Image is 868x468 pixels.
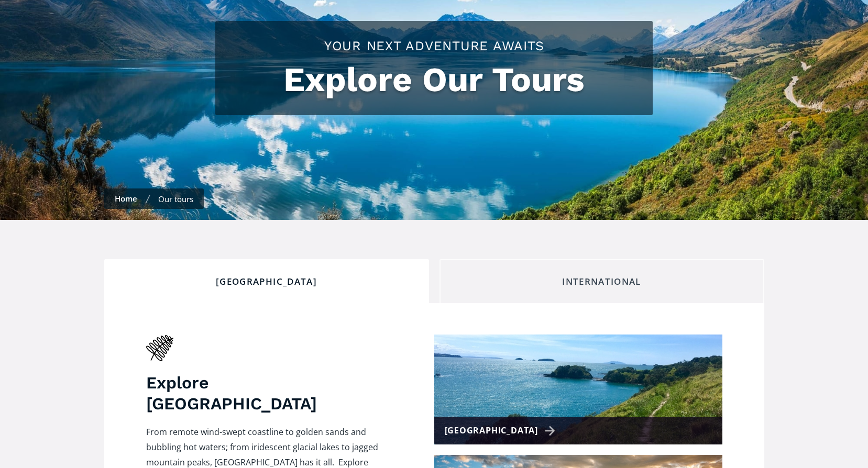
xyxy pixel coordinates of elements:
div: Our tours [158,194,193,204]
h1: Explore Our Tours [226,60,642,99]
h2: Your Next Adventure Awaits [226,37,642,55]
div: [GEOGRAPHIC_DATA] [113,276,420,287]
h3: Explore [GEOGRAPHIC_DATA] [146,372,382,414]
div: [GEOGRAPHIC_DATA] [445,423,559,438]
div: International [448,276,755,287]
a: [GEOGRAPHIC_DATA] [434,335,722,444]
a: Home [115,193,137,204]
nav: breadcrumbs [104,188,204,209]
